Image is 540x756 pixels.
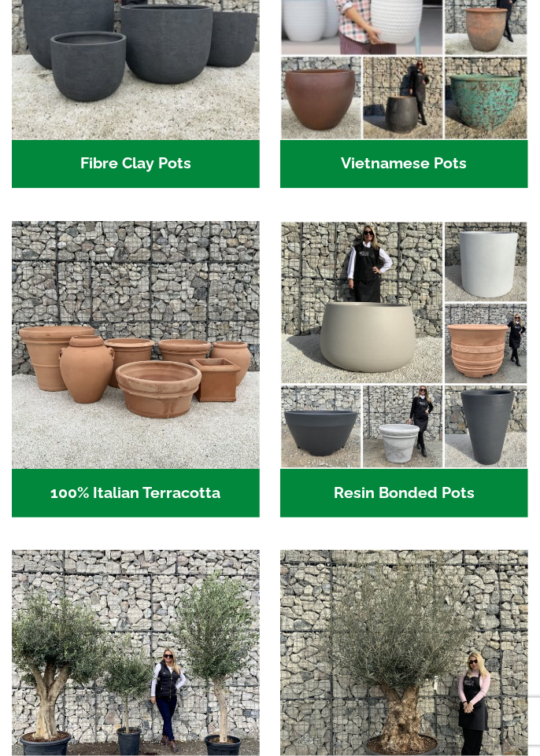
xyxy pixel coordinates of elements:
img: Home - 1B137C32 8D99 4B1A AA2F 25D5E514E47D 1 105 c [12,221,260,469]
h2: 100% Italian Terracotta [12,469,260,518]
h2: Vietnamese Pots [280,140,528,189]
a: Visit product category Resin Bonded Pots [280,221,528,517]
h2: Fibre Clay Pots [12,140,260,189]
h2: Resin Bonded Pots [280,469,528,518]
img: Home - 67232D1B A461 444F B0F6 BDEDC2C7E10B 1 105 c [280,221,528,469]
a: Visit product category 100% Italian Terracotta [12,221,260,517]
